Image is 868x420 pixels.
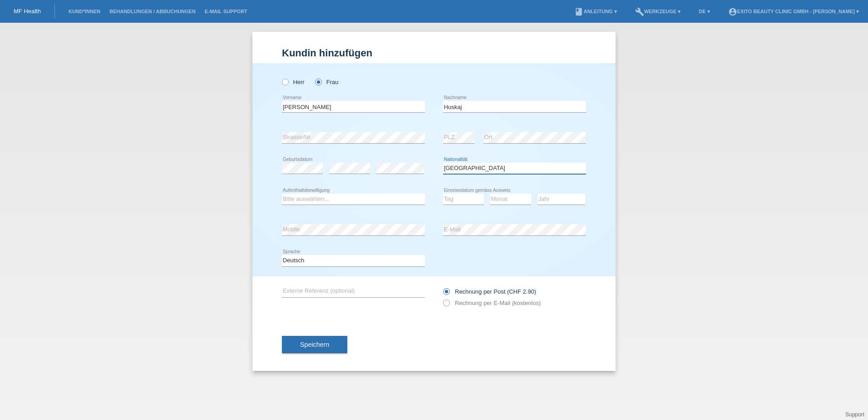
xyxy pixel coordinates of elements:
input: Frau [315,79,321,85]
i: book [574,7,583,16]
a: DE ▾ [694,9,714,14]
h1: Kundin hinzufügen [282,47,586,59]
a: buildWerkzeuge ▾ [631,9,686,14]
a: account_circleExito Beauty Clinic GmbH - [PERSON_NAME] ▾ [724,9,863,14]
label: Herr [282,79,305,85]
input: Rechnung per E-Mail (kostenlos) [443,300,449,311]
i: build [635,7,644,16]
label: Rechnung per Post (CHF 2.90) [443,288,536,295]
a: E-Mail Support [200,9,252,14]
label: Rechnung per E-Mail (kostenlos) [443,300,541,306]
button: Speichern [282,336,347,353]
i: account_circle [728,7,737,16]
label: Frau [315,79,338,85]
a: Support [845,411,864,418]
input: Herr [282,79,288,85]
span: Speichern [300,341,329,348]
a: bookAnleitung ▾ [570,9,621,14]
a: Kund*innen [64,9,105,14]
input: Rechnung per Post (CHF 2.90) [443,288,449,300]
a: MF Health [14,8,41,15]
a: Behandlungen / Abbuchungen [105,9,200,14]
